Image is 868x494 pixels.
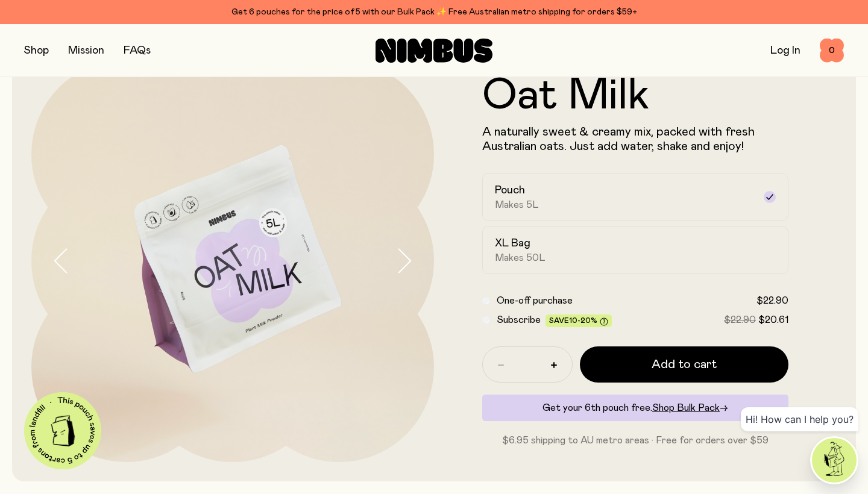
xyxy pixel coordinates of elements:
span: Shop Bulk Pack [652,403,720,413]
img: agent [812,438,857,483]
h1: Oat Milk [482,74,788,117]
div: Get 6 pouches for the price of 5 with our Bulk Pack ✨ Free Australian metro shipping for orders $59+ [24,5,844,19]
h2: XL Bag [495,236,530,251]
p: $6.95 shipping to AU metro areas · Free for orders over $59 [482,433,788,448]
span: $22.90 [724,315,756,325]
a: Mission [68,45,104,56]
span: Subscribe [497,315,541,325]
h2: Pouch [495,183,525,198]
a: Shop Bulk Pack→ [652,403,728,413]
span: Save [549,317,608,326]
span: Makes 50L [495,252,546,264]
div: Get your 6th pouch free. [482,395,788,421]
span: $20.61 [758,315,788,325]
div: Hi! How can I help you? [741,407,858,431]
a: Log In [770,45,800,56]
span: Makes 5L [495,199,539,211]
p: A naturally sweet & creamy mix, packed with fresh Australian oats. Just add water, shake and enjoy! [482,125,788,154]
span: 10-20% [569,317,597,324]
button: 0 [820,39,844,63]
a: FAQs [124,45,151,56]
span: $22.90 [756,296,788,305]
span: Add to cart [652,356,717,373]
button: Add to cart [580,346,788,383]
span: One-off purchase [497,296,573,305]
